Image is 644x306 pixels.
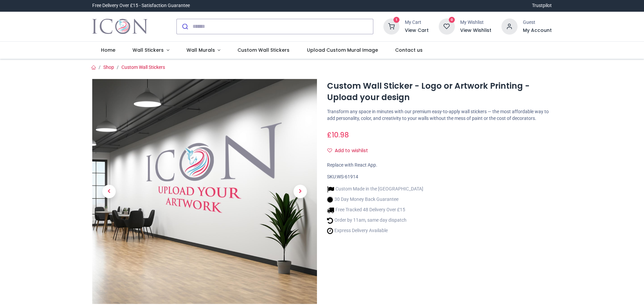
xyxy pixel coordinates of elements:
div: SKU: [327,174,552,180]
img: Icon Wall Stickers [92,17,148,36]
sup: 0 [449,17,455,23]
a: 1 [383,23,399,29]
span: Contact us [395,47,423,53]
div: My Cart [405,19,429,26]
span: Wall Murals [186,47,215,53]
a: Custom Wall Stickers [121,64,165,70]
i: Add to wishlist [327,148,332,153]
span: Previous [102,185,116,198]
p: Transform any space in minutes with our premium easy-to-apply wall stickers — the most affordable... [327,108,552,122]
span: Upload Custom Mural Image [307,47,378,53]
li: Express Delivery Available [327,227,423,234]
a: Wall Stickers [124,42,178,59]
img: Custom Wall Sticker - Logo or Artwork Printing - Upload your design [92,79,317,304]
sup: 1 [393,17,400,23]
span: 10.98 [332,130,349,140]
div: Free Delivery Over £15 - Satisfaction Guarantee [92,2,190,9]
a: Next [283,113,317,270]
li: Custom Made in the [GEOGRAPHIC_DATA] [327,186,423,193]
span: Home [101,47,115,53]
span: Custom Wall Stickers [237,47,289,53]
a: Shop [103,64,114,70]
a: Previous [92,113,126,270]
a: Logo of Icon Wall Stickers [92,17,148,36]
button: Submit [177,19,193,34]
div: My Wishlist [460,19,491,26]
div: Guest [523,19,552,26]
li: 30 Day Money Back Guarantee [327,196,423,203]
a: Wall Murals [178,42,229,59]
a: View Wishlist [460,27,491,34]
a: 0 [439,23,455,29]
a: My Account [523,27,552,34]
li: Free Tracked 48 Delivery Over £15 [327,207,423,214]
span: Wall Stickers [132,47,164,53]
h1: Custom Wall Sticker - Logo or Artwork Printing - Upload your design [327,80,552,103]
span: Next [293,185,307,198]
span: £ [327,130,349,140]
span: WS-61914 [337,174,358,179]
button: Add to wishlistAdd to wishlist [327,145,374,157]
a: View Cart [405,27,429,34]
div: Replace with React App. [327,162,552,169]
li: Order by 11am, same day dispatch [327,217,423,224]
a: Trustpilot [532,2,552,9]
